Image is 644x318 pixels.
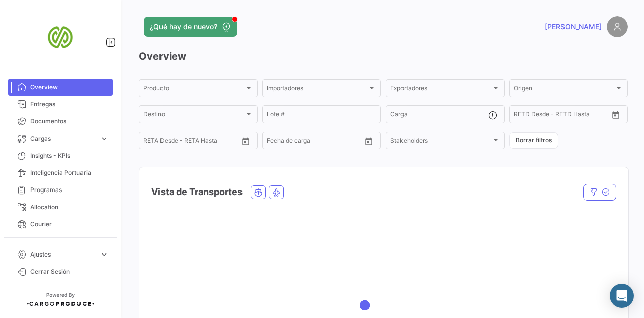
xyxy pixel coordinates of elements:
[30,267,109,276] span: Cerrar Sesión
[610,284,634,308] div: Abrir Intercom Messenger
[8,96,113,113] a: Entregas
[30,203,109,212] span: Allocation
[30,220,109,229] span: Courier
[150,22,217,32] span: ¿Qué hay de nuevo?
[509,132,558,149] button: Borrar filtros
[292,139,337,146] input: Hasta
[151,185,243,199] h4: Vista de Transportes
[390,139,491,146] span: Stakeholders
[8,147,113,164] a: Insights - KPIs
[8,113,113,130] a: Documentos
[30,134,96,143] span: Cargas
[30,250,96,259] span: Ajustes
[30,151,109,160] span: Insights - KPIs
[8,164,113,181] a: Inteligencia Portuaria
[100,250,109,259] span: expand_more
[139,49,628,63] h3: Overview
[545,22,602,32] span: [PERSON_NAME]
[8,216,113,233] a: Courier
[539,112,584,119] input: Hasta
[143,139,162,146] input: Desde
[8,79,113,96] a: Overview
[514,86,614,93] span: Origen
[30,168,109,177] span: Inteligencia Portuaria
[8,181,113,199] a: Programas
[100,134,109,143] span: expand_more
[608,107,623,122] button: Open calendar
[144,17,237,37] button: ¿Qué hay de nuevo?
[238,134,253,149] button: Open calendar
[514,112,532,119] input: Desde
[361,134,376,149] button: Open calendar
[8,199,113,216] a: Allocation
[390,86,491,93] span: Exportadores
[251,186,265,199] button: Ocean
[30,83,109,92] span: Overview
[607,16,628,37] img: placeholder-user.png
[35,12,86,62] img: san-miguel-logo.png
[30,100,109,109] span: Entregas
[269,186,283,199] button: Air
[169,139,214,146] input: Hasta
[267,86,367,93] span: Importadores
[30,117,109,126] span: Documentos
[30,185,109,195] span: Programas
[267,139,285,146] input: Desde
[143,112,244,119] span: Destino
[143,86,244,93] span: Producto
